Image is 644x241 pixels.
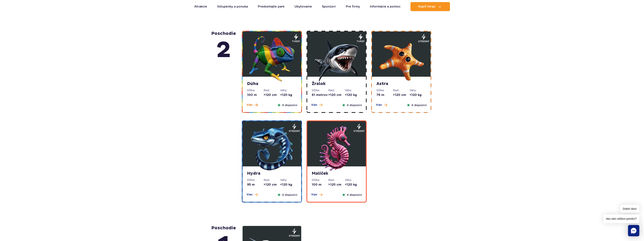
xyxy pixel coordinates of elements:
font: >120 cm [328,183,341,186]
button: Viac [376,103,387,107]
font: tvrdý [357,40,365,43]
font: Dĺžka: [247,89,255,92]
font: Rast: [264,178,270,181]
font: >120 cm [264,93,277,96]
font: K dispozícii [347,104,362,107]
font: Dúha [247,81,258,86]
a: Ubytovanie [294,2,312,11]
font: <120 kg [345,93,357,96]
font: Vstupenky a ponuka [217,5,248,8]
font: Viac [311,104,317,106]
font: K dispozícii [412,104,427,107]
font: K dispozícii [282,104,297,107]
a: Informácie a pomoc [370,2,401,11]
font: <120 kg [345,183,357,186]
a: Sponzori [322,2,336,11]
font: Rast: [328,178,335,181]
div: Čet [628,225,639,236]
font: Ako vám môžem pomôcť? [606,217,637,220]
img: 683e9eae63fef643064232.png [379,36,424,81]
font: K dispozícii [347,193,362,196]
font: 76 m [376,93,384,96]
a: Preskúmajte park [258,2,284,11]
font: Viac [247,104,253,106]
font: Váhy: [345,178,352,181]
font: Dobré ráno! [623,207,637,210]
font: <120 kg [280,183,292,186]
img: 683e9ec0cbacc283990474.png [249,126,294,171]
font: Rast: [264,89,270,92]
font: Dĺžka: [312,89,320,92]
font: Preskúmajte park [258,5,284,8]
font: >120 cm [328,93,341,96]
font: Dĺžka: [376,89,385,92]
font: K dispozícii [282,193,297,196]
font: Viac [376,104,382,106]
font: Astra [376,81,388,86]
font: 100 m [312,183,322,186]
button: Viac [311,193,322,197]
img: 683e9e7576148617438286.png [249,36,294,81]
font: Žralok [312,81,326,86]
button: Viac [311,103,322,107]
font: stredný [353,130,365,132]
font: Ubytovanie [294,5,312,8]
font: Informácie a pomoc [370,5,401,8]
font: Malíček [312,171,328,176]
font: >120 cm [393,93,406,96]
font: 2 [216,36,231,64]
font: tvrdý [292,40,300,43]
font: Váhy: [280,178,287,181]
font: 100 m [247,93,257,96]
font: stredný [418,40,429,43]
img: 683e9e9ba8332218919957.png [314,36,359,81]
font: <120 kg [410,93,422,96]
button: Viac [247,193,258,197]
font: Pre firmy [346,5,360,8]
font: Viac [247,193,253,196]
font: >120 cm [264,183,277,186]
font: Viac [311,193,317,196]
a: Pre firmy [346,2,360,11]
font: Váhy: [280,89,287,92]
font: Atrakcie [194,5,207,8]
font: poschodie [211,225,236,231]
a: Vstupenky a ponuka [217,2,248,11]
font: 61 metrov [312,93,328,96]
a: Atrakcie [194,2,207,11]
font: Hydra [247,171,260,176]
button: Kúpiť teraz [410,2,450,11]
font: stredný [289,130,300,132]
font: Dĺžka: [247,178,255,181]
font: stredný [289,234,300,237]
img: 683e9ed2afc0b776388788.png [314,126,359,171]
font: Váhy: [345,89,352,92]
font: Rast: [328,89,335,92]
button: Viac [247,103,258,107]
font: Dĺžka: [312,178,320,181]
font: 95 m [247,183,255,186]
font: Váhy: [410,89,417,92]
font: Sponzori [322,5,336,8]
font: poschodie [211,31,236,36]
font: <120 kg [280,93,292,96]
font: Rast: [393,89,400,92]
